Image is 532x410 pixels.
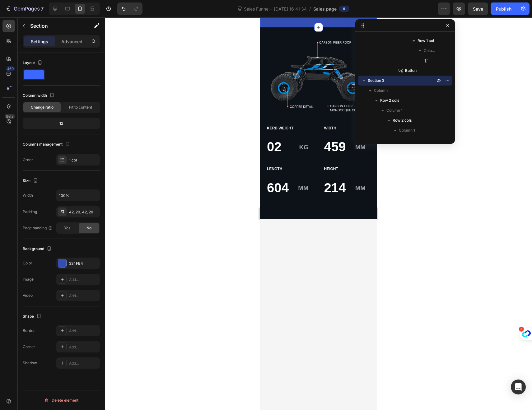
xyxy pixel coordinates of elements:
[69,209,98,215] div: 42, 20, 42, 20
[468,2,488,15] button: Save
[31,38,48,45] p: Settings
[243,6,308,12] span: Sales Funnel - [DATE] 16:41:34
[23,225,53,231] div: Page padding
[496,6,511,12] div: Publish
[61,38,82,45] p: Advanced
[405,68,417,74] span: Button
[23,328,35,333] div: Border
[473,6,483,12] span: Save
[69,344,98,350] div: Add...
[30,22,81,30] p: Section
[491,2,517,15] button: Publish
[69,293,98,299] div: Add...
[380,97,399,104] span: Row 2 cols
[386,107,403,114] span: Column 1
[57,190,100,201] input: Auto
[260,17,377,410] iframe: Design area
[368,77,385,84] span: Section 3
[23,157,33,163] div: Order
[69,261,98,266] div: 334FB4
[511,380,526,394] div: Open Intercom Messenger
[117,2,142,15] div: Undo/Redo
[399,127,415,133] span: Column 1
[24,119,99,128] div: 12
[5,114,15,119] div: Beta
[69,277,98,282] div: Add...
[6,66,15,71] div: 450
[23,260,32,266] div: Color
[23,277,34,282] div: Image
[418,38,434,44] span: Row 1 col
[23,91,56,100] div: Column width
[309,6,311,12] span: /
[313,6,337,12] span: Sales page
[23,59,44,67] div: Layout
[69,361,98,366] div: Add...
[69,157,98,163] div: 1 col
[41,5,44,12] p: 7
[23,293,33,298] div: Video
[2,2,46,15] button: 7
[393,117,412,123] span: Row 2 cols
[23,209,37,215] div: Padding
[374,87,388,94] span: Column
[23,140,71,149] div: Columns management
[424,48,436,54] span: Column
[23,245,53,253] div: Background
[23,395,100,405] button: Delete element
[64,225,70,231] span: Yes
[69,328,98,334] div: Add...
[23,177,39,185] div: Size
[69,105,92,110] span: Fit to content
[23,193,33,198] div: Width
[31,105,54,110] span: Change ratio
[23,312,43,321] div: Shape
[86,225,91,231] span: No
[44,397,78,404] div: Delete element
[23,360,37,366] div: Shadow
[23,344,35,350] div: Corner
